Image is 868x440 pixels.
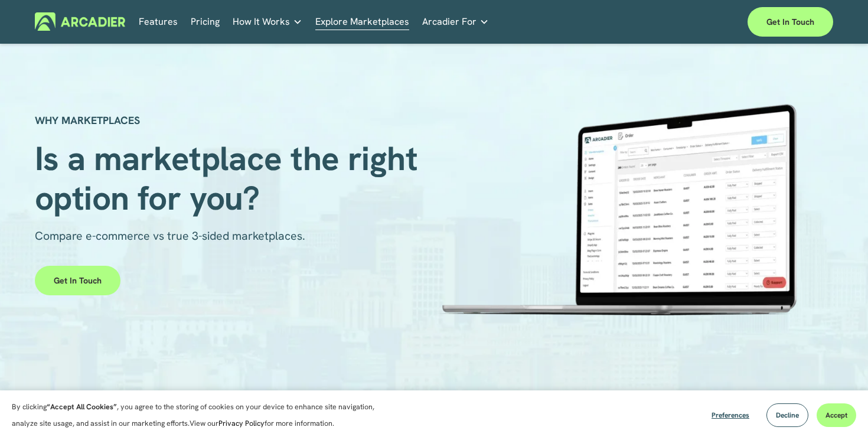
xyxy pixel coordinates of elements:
a: folder dropdown [233,12,302,31]
span: Is a marketplace the right option for you? [35,136,426,220]
a: Features [139,12,178,31]
a: Get in touch [35,266,120,295]
span: Compare e-commerce vs true 3-sided marketplaces. [35,228,305,243]
span: How It Works [233,14,290,30]
span: Arcadier For [422,14,477,30]
a: Pricing [191,12,220,31]
a: Get in touch [748,7,833,37]
iframe: Chat Widget [809,383,868,440]
a: Privacy Policy [218,419,265,428]
span: Decline [776,410,799,420]
a: folder dropdown [422,12,489,31]
img: Arcadier [35,12,125,31]
p: By clicking , you agree to the storing of cookies on your device to enhance site navigation, anal... [12,399,396,432]
strong: “Accept All Cookies” [47,402,117,412]
button: Preferences [703,403,758,427]
strong: WHY MARKETPLACES [35,113,140,127]
button: Decline [766,403,808,427]
a: Explore Marketplaces [315,12,409,31]
span: Preferences [712,410,749,420]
